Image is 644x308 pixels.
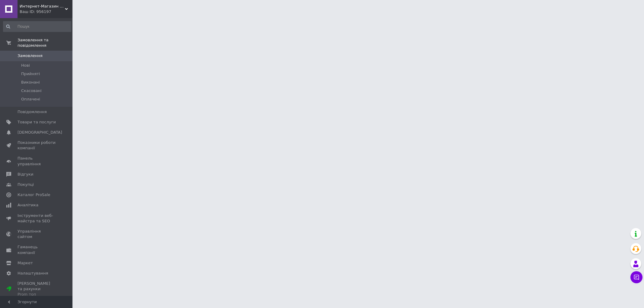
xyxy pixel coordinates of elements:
span: Виконані [21,80,40,85]
span: Замовлення та повідомлення [18,37,72,48]
span: Интернет-Магазин "Parfum Elite" [20,4,65,9]
span: Показники роботи компанії [18,140,56,151]
span: Аналітика [18,202,38,208]
span: Налаштування [18,271,48,276]
span: Скасовані [21,88,42,94]
span: Каталог ProSale [18,192,50,198]
span: [PERSON_NAME] та рахунки [18,281,56,297]
div: Ваш ID: 956197 [20,9,72,14]
input: Пошук [3,21,71,32]
span: Управління сайтом [18,229,56,240]
span: Товари та послуги [18,119,56,125]
span: Гаманець компанії [18,244,56,255]
span: Прийняті [21,71,40,77]
span: Інструменти веб-майстра та SEO [18,213,56,224]
span: Оплачені [21,97,40,102]
span: Маркет [18,260,33,266]
button: Чат з покупцем [630,271,642,283]
span: Замовлення [18,53,43,59]
span: Відгуки [18,172,33,177]
span: Повідомлення [18,109,47,115]
span: Нові [21,63,30,68]
span: Панель управління [18,156,56,167]
span: [DEMOGRAPHIC_DATA] [18,130,62,135]
div: Prom топ [18,292,56,297]
span: Покупці [18,182,34,187]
